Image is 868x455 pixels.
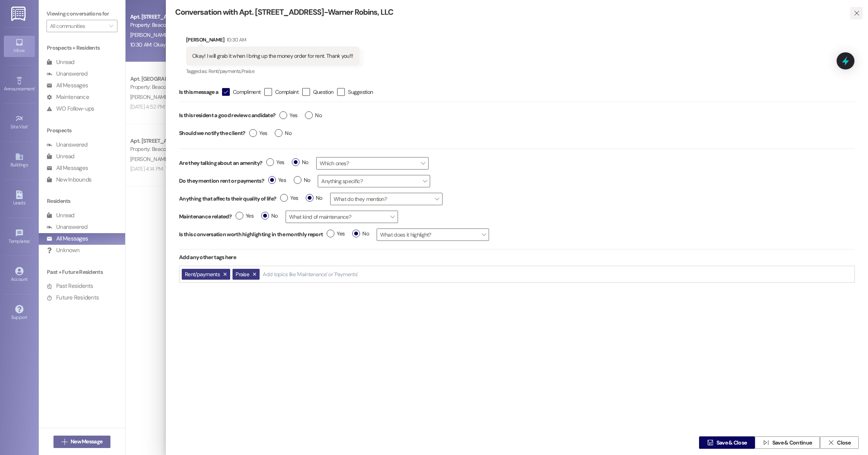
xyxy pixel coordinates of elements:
span: Yes [327,230,344,238]
span: What does it highlight? [377,228,489,241]
div: Tagged as: [186,66,360,77]
span: What kind of maintenance? [286,211,398,223]
div: Conversation with Apt. [STREET_ADDRESS]-Warner Robins, LLC [175,7,841,17]
div: Okay! I will grab it when I bring up the money order for rent. Thank you!!! [192,52,353,60]
div: [PERSON_NAME] [186,36,360,47]
span: No [352,230,369,238]
span: Save & Continue [772,439,812,447]
span: Which ones? [316,157,429,170]
span: Complaint [275,88,298,96]
span: Yes [249,129,267,137]
label: Are they talking about an amenity? [179,159,262,167]
span: Yes [236,212,253,220]
span: No [305,111,322,119]
button: Rent/payments [182,269,230,280]
span: Praise [236,271,249,278]
label: Should we notify the client? [179,127,245,139]
span: Close [837,439,851,447]
span: Is this message a [179,88,218,96]
i:  [707,439,713,446]
span: Yes [266,158,284,166]
i:  [854,10,859,16]
span: No [275,129,291,137]
span: Yes [280,194,298,202]
i:  [828,439,834,446]
span: Anything specific? [318,175,430,187]
span: Yes [279,111,297,119]
button: Praise [232,269,260,280]
span: No [306,194,322,202]
i:  [763,439,769,446]
span: Compliment [233,88,260,96]
span: No [292,158,308,166]
input: Add topics like 'Maintenance' or 'Payments' [263,271,359,278]
button: Save & Close [699,436,755,449]
span: Rent/payments , [208,68,241,74]
label: Do they mention rent or payments? [179,177,264,185]
div: Add any other tags here [179,249,855,265]
span: Rent/payments [185,271,220,278]
div: 10:30 AM [225,36,246,44]
span: No [294,176,310,184]
label: Is this resident a good review candidate? [179,109,276,121]
span: Yes [268,176,286,184]
span: Save & Close [716,439,747,447]
span: No [261,212,278,220]
label: Anything that affects their quality of life? [179,195,276,203]
span: What do they mention? [330,193,443,205]
label: Maintenance related? [179,213,232,221]
span: Question [313,88,333,96]
label: Is this conversation worth highlighting in the monthly report [179,230,323,239]
span: Suggestion [348,88,373,96]
span: Praise [241,68,254,74]
i:  [223,88,228,96]
button: Save & Continue [755,436,820,449]
button: Close [820,436,859,449]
